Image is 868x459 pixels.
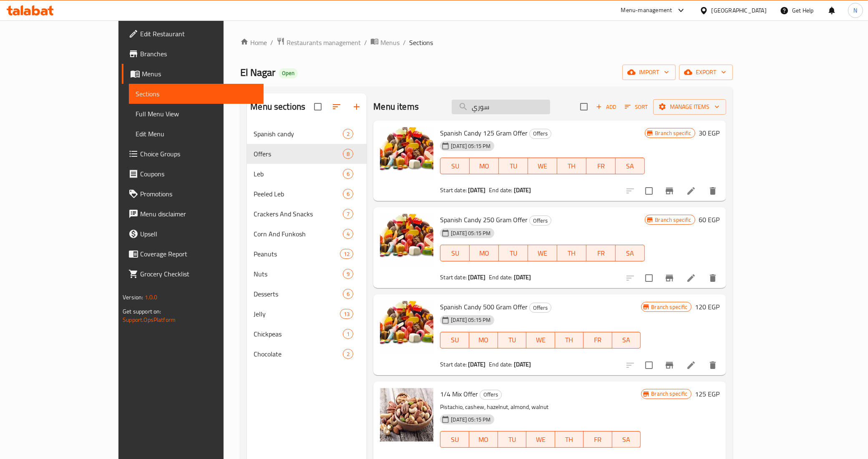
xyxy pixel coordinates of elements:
[853,6,857,15] span: N
[370,37,400,48] a: Menus
[575,98,593,115] span: Select section
[686,273,696,283] a: Edit menu item
[530,216,551,226] span: Offers
[340,250,353,258] span: 12
[287,38,361,48] span: Restaurants management
[254,209,343,219] span: Crackers And Snacks
[559,334,581,346] span: TH
[555,431,584,448] button: TH
[593,100,619,113] button: Add
[343,289,353,299] div: items
[440,127,528,139] span: Spanish Candy 125 Gram Offer
[254,349,343,359] div: Chocolate
[140,29,257,39] span: Edit Restaurant
[679,65,733,80] button: export
[489,359,512,370] span: End date:
[247,284,367,304] div: Desserts6
[247,264,367,284] div: Nuts9
[347,97,367,117] button: Add section
[561,247,583,259] span: TH
[122,264,264,284] a: Grocery Checklist
[340,310,353,318] span: 13
[640,269,658,287] span: Select to update
[340,249,353,259] div: items
[590,160,612,172] span: FR
[140,249,257,259] span: Coverage Report
[140,189,257,199] span: Promotions
[526,431,555,448] button: WE
[498,431,527,448] button: TU
[584,332,612,349] button: FR
[254,249,340,259] span: Peanuts
[440,158,470,174] button: SU
[140,269,257,279] span: Grocery Checklist
[247,204,367,224] div: Crackers And Snacks7
[473,434,495,446] span: MO
[448,416,494,424] span: [DATE] 05:15 PM
[686,67,726,78] span: export
[254,189,343,199] span: Peeled Leb
[254,129,343,139] span: Spanish candy
[480,390,501,399] span: Offers
[247,244,367,264] div: Peanuts12
[247,344,367,364] div: Chocolate2
[343,330,353,338] span: 1
[440,245,470,261] button: SU
[616,158,645,174] button: SA
[448,229,494,237] span: [DATE] 05:15 PM
[444,247,466,259] span: SU
[587,434,609,446] span: FR
[343,129,353,139] div: items
[364,38,367,48] li: /
[470,158,499,174] button: MO
[625,102,648,112] span: Sort
[530,334,552,346] span: WE
[254,149,343,159] div: Offers
[247,164,367,184] div: Leb6
[660,102,720,112] span: Manage items
[529,216,551,226] div: Offers
[640,356,658,374] span: Select to update
[619,100,653,113] span: Sort items
[277,37,361,48] a: Restaurants management
[695,301,720,313] h6: 120 EGP
[530,434,552,446] span: WE
[616,245,645,261] button: SA
[586,245,616,261] button: FR
[531,160,554,172] span: WE
[712,6,767,15] div: [GEOGRAPHIC_DATA]
[343,350,353,358] span: 2
[444,434,465,446] span: SU
[309,98,327,115] span: Select all sections
[247,124,367,144] div: Spanish candy2
[612,431,641,448] button: SA
[123,306,161,317] span: Get support on:
[473,160,496,172] span: MO
[254,169,343,179] span: Leb
[528,158,557,174] button: WE
[528,245,557,261] button: WE
[129,84,264,104] a: Sections
[343,229,353,239] div: items
[343,190,353,198] span: 6
[254,269,343,279] span: Nuts
[373,100,419,113] h2: Menu items
[136,129,257,139] span: Edit Menu
[247,184,367,204] div: Peeled Leb6
[502,247,525,259] span: TU
[526,332,555,349] button: WE
[440,185,467,196] span: Start date:
[652,216,695,224] span: Branch specific
[529,129,551,139] div: Offers
[619,247,642,259] span: SA
[343,349,353,359] div: items
[489,185,512,196] span: End date:
[659,181,679,201] button: Branch-specific-item
[279,70,298,77] span: Open
[380,301,433,354] img: Spanish Candy 500 Gram Offer
[129,104,264,124] a: Full Menu View
[659,355,679,375] button: Branch-specific-item
[584,431,612,448] button: FR
[380,214,433,267] img: Spanish Candy 250 Gram Offer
